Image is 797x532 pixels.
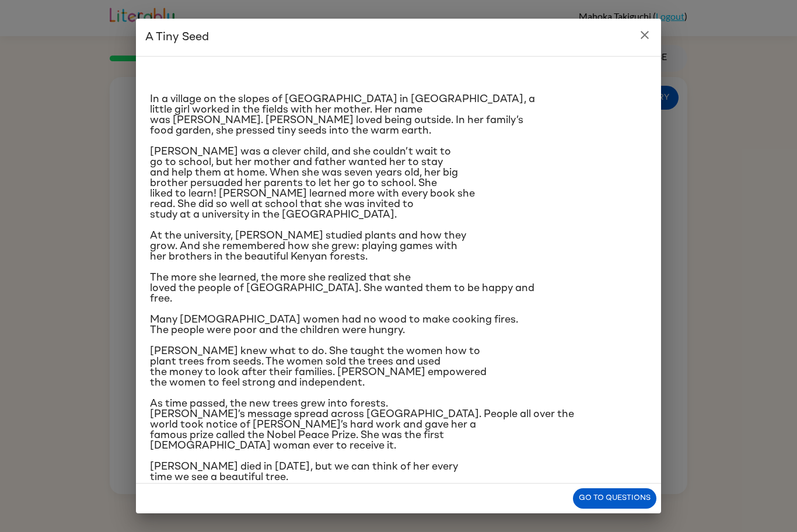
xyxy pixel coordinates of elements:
[150,94,535,136] span: In a village on the slopes of [GEOGRAPHIC_DATA] in [GEOGRAPHIC_DATA], a little girl worked in the...
[150,146,475,220] span: [PERSON_NAME] was a clever child, and she couldn’t wait to go to school, but her mother and fathe...
[150,272,534,304] span: The more she learned, the more she realized that she loved the people of [GEOGRAPHIC_DATA]. She w...
[150,230,466,262] span: At the university, [PERSON_NAME] studied plants and how they grow. And she remembered how she gre...
[633,23,656,47] button: close
[150,346,487,388] span: [PERSON_NAME] knew what to do. She taught the women how to plant trees from seeds. The women sold...
[573,488,656,509] button: Go to questions
[136,19,661,56] h2: A Tiny Seed
[150,398,574,451] span: As time passed, the new trees grew into forests. [PERSON_NAME]’s message spread across [GEOGRAPHI...
[150,461,458,482] span: [PERSON_NAME] died in [DATE], but we can think of her every time we see a beautiful tree.
[150,314,518,335] span: Many [DEMOGRAPHIC_DATA] women had no wood to make cooking fires. The people were poor and the chi...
